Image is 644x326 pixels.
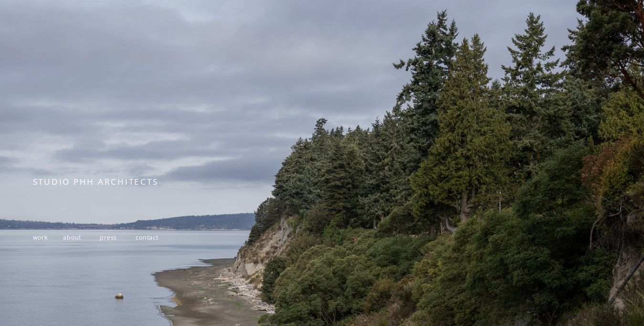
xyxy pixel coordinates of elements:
span: STUDIO PHH ARCHITECTS [33,176,158,187]
a: contact [136,233,158,242]
a: about [63,233,81,242]
a: work [33,233,48,242]
a: press [100,233,117,242]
